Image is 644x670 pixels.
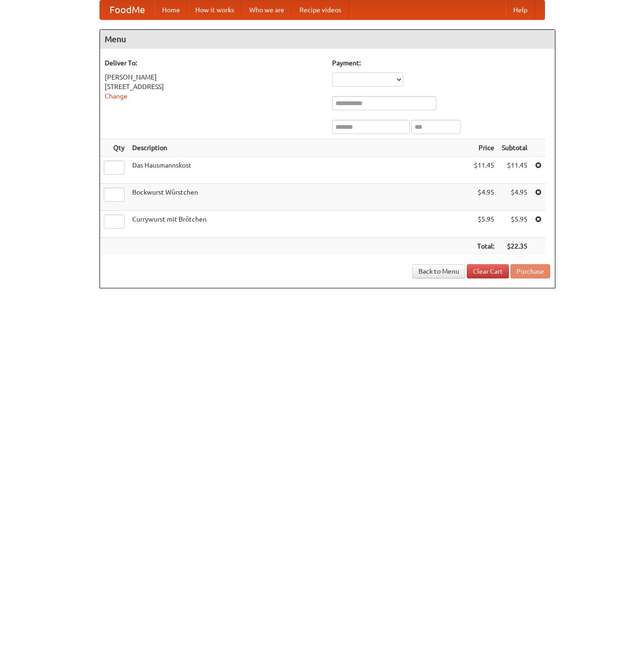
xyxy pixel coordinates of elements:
[128,211,470,238] td: Currywurst mit Brötchen
[100,30,555,49] h4: Menu
[498,184,531,211] td: $4.95
[128,157,470,184] td: Das Hausmannskost
[105,58,323,68] h5: Deliver To:
[498,238,531,255] th: $22.35
[498,139,531,157] th: Subtotal
[412,264,465,278] a: Back to Menu
[467,264,509,278] a: Clear Cart
[470,184,498,211] td: $4.95
[510,264,550,278] button: Purchase
[470,211,498,238] td: $5.95
[105,92,127,100] a: Change
[332,58,550,68] h5: Payment:
[154,0,188,19] a: Home
[188,0,242,19] a: How it works
[105,82,323,91] div: [STREET_ADDRESS]
[105,72,323,82] div: [PERSON_NAME]
[470,139,498,157] th: Price
[128,184,470,211] td: Bockwurst Würstchen
[100,0,154,19] a: FoodMe
[470,238,498,255] th: Total:
[292,0,349,19] a: Recipe videos
[498,157,531,184] td: $11.45
[506,0,535,19] a: Help
[470,157,498,184] td: $11.45
[242,0,292,19] a: Who we are
[128,139,470,157] th: Description
[498,211,531,238] td: $5.95
[100,139,128,157] th: Qty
